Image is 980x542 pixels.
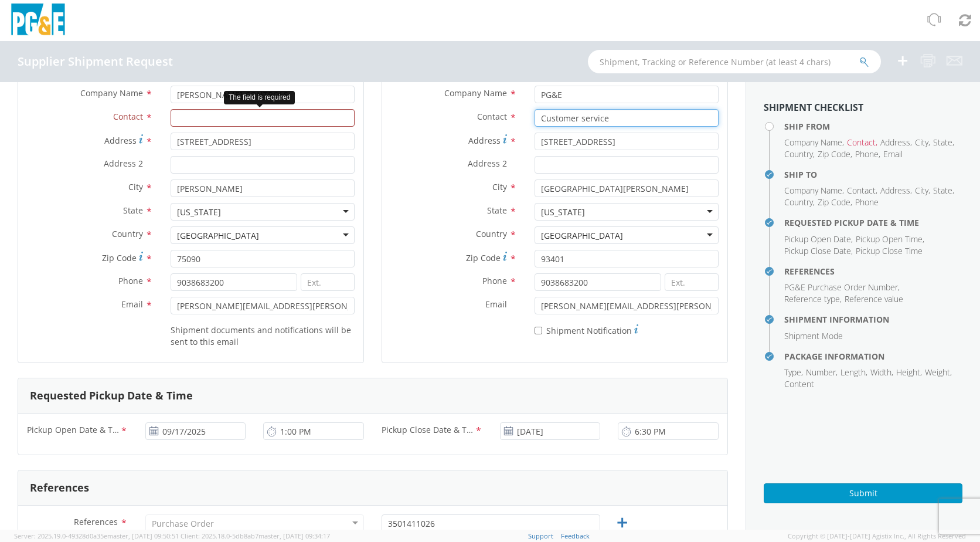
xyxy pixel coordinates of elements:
[118,275,143,286] span: Phone
[485,299,507,310] span: Email
[933,137,954,148] li: ,
[784,197,815,208] li: ,
[80,87,143,99] span: Company Name
[107,531,179,540] span: master, [DATE] 09:50:51
[444,87,507,99] span: Company Name
[806,367,836,378] span: Number
[856,245,923,256] span: Pickup Close Time
[883,148,903,160] span: Email
[468,135,501,146] span: Address
[181,531,330,540] span: Client: 2025.18.0-5db8ab7
[818,197,852,208] li: ,
[784,170,962,179] h4: Ship To
[847,185,877,197] li: ,
[482,275,507,286] span: Phone
[102,252,137,263] span: Zip Code
[818,148,852,160] li: ,
[301,273,355,291] input: Ext.
[784,148,815,160] li: ,
[784,282,900,293] li: ,
[841,367,866,378] span: Length
[933,185,952,196] span: State
[123,205,143,216] span: State
[74,516,118,527] span: References
[535,323,638,337] label: Shipment Notification
[18,55,173,68] h4: Supplier Shipment Request
[784,293,840,304] span: Reference type
[933,137,952,148] span: State
[382,514,600,532] input: 10 Digit PG&E PO Number
[896,367,922,378] li: ,
[784,245,853,257] li: ,
[764,101,863,114] strong: Shipment Checklist
[14,531,179,540] span: Server: 2025.19.0-49328d0a35e
[561,531,590,540] a: Feedback
[855,148,880,160] li: ,
[784,352,962,361] h4: Package Information
[588,50,881,73] input: Shipment, Tracking or Reference Number (at least 4 chars)
[535,327,542,334] input: Shipment Notification
[784,218,962,227] h4: Requested Pickup Date & Time
[784,148,813,160] span: Country
[784,315,962,324] h4: Shipment Information
[847,185,876,196] span: Contact
[818,197,850,208] span: Zip Code
[788,531,966,541] span: Copyright © [DATE]-[DATE] Agistix Inc., All Rights Reserved
[855,148,879,160] span: Phone
[104,158,143,169] span: Address 2
[870,367,893,378] li: ,
[784,378,814,389] span: Content
[784,330,843,341] span: Shipment Mode
[468,158,507,169] span: Address 2
[845,293,903,304] span: Reference value
[541,230,623,242] div: [GEOGRAPHIC_DATA]
[128,181,143,192] span: City
[855,197,879,208] span: Phone
[925,367,950,378] span: Weight
[880,185,912,197] li: ,
[177,230,259,242] div: [GEOGRAPHIC_DATA]
[9,4,67,38] img: pge-logo-06675f144f4cfa6a6814.png
[856,233,923,245] span: Pickup Open Time
[476,228,507,239] span: Country
[764,483,962,503] button: Submit
[121,299,143,310] span: Email
[27,424,120,438] span: Pickup Open Date & Time
[841,367,867,378] li: ,
[925,367,952,378] li: ,
[382,424,475,438] span: Pickup Close Date & Time
[784,367,801,378] span: Type
[784,185,842,196] span: Company Name
[784,367,803,378] li: ,
[665,273,719,291] input: Ext.
[171,323,355,348] label: Shipment documents and notifications will be sent to this email
[784,122,962,131] h4: Ship From
[784,197,813,208] span: Country
[466,252,501,263] span: Zip Code
[487,205,507,216] span: State
[784,267,962,276] h4: References
[896,367,920,378] span: Height
[915,185,928,196] span: City
[30,482,89,494] h3: References
[870,367,891,378] span: Width
[933,185,954,197] li: ,
[224,91,295,104] div: The field is required
[784,137,842,148] span: Company Name
[880,137,912,148] li: ,
[784,293,842,305] li: ,
[784,185,844,197] li: ,
[177,206,221,218] div: [US_STATE]
[104,135,137,146] span: Address
[915,137,928,148] span: City
[847,137,876,148] span: Contact
[112,228,143,239] span: Country
[806,367,838,378] li: ,
[784,137,844,148] li: ,
[528,531,553,540] a: Support
[784,282,898,293] span: PG&E Purchase Order Number
[258,531,330,540] span: master, [DATE] 09:34:17
[818,148,850,160] span: Zip Code
[30,390,193,402] h3: Requested Pickup Date & Time
[915,185,930,197] li: ,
